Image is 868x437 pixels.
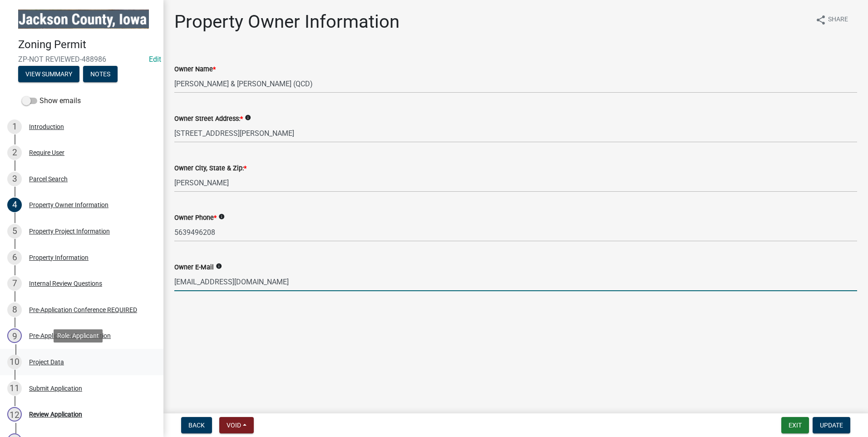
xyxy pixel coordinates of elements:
button: Void [219,417,254,433]
div: Internal Review Questions [29,280,102,287]
div: 6 [7,250,22,265]
wm-modal-confirm: Notes [83,71,118,78]
label: Owner Name [174,66,216,73]
div: Pre-Application Confirmation [29,333,111,339]
i: info [245,114,251,121]
div: 2 [7,145,22,160]
div: 10 [7,355,22,369]
button: shareShare [808,11,855,29]
h1: Property Owner Information [174,11,399,33]
div: Pre-Application Conference REQUIRED [29,307,137,313]
span: Back [188,422,205,429]
div: Review Application [29,411,82,417]
div: 8 [7,303,22,317]
label: Show emails [22,95,81,106]
div: 12 [7,407,22,422]
label: Owner Street Address: [174,116,243,122]
span: ZP-NOT REVIEWED-488986 [18,55,145,64]
div: Parcel Search [29,176,68,182]
div: Introduction [29,124,64,130]
div: 1 [7,119,22,134]
div: Project Data [29,359,64,365]
label: Owner City, State & Zip: [174,165,247,172]
div: 7 [7,276,22,291]
button: Back [181,417,212,433]
i: share [815,15,826,25]
div: 4 [7,198,22,212]
div: Require User [29,149,64,156]
div: 5 [7,224,22,238]
img: Jackson County, Iowa [18,10,149,29]
span: Share [828,15,848,25]
a: Edit [149,55,161,64]
wm-modal-confirm: Edit Application Number [149,55,161,64]
i: info [216,263,222,269]
div: 9 [7,328,22,343]
div: Property Project Information [29,228,110,234]
h4: Zoning Permit [18,38,156,51]
span: Void [227,422,241,429]
div: Submit Application [29,385,82,392]
div: 3 [7,172,22,186]
div: Property Information [29,254,89,261]
label: Owner E-Mail [174,264,214,271]
button: Update [813,417,850,433]
div: 11 [7,381,22,396]
span: Update [820,422,843,429]
wm-modal-confirm: Summary [18,71,79,78]
button: Exit [781,417,809,433]
button: View Summary [18,66,79,82]
div: Role: Applicant [54,329,103,343]
label: Owner Phone [174,215,217,221]
div: Property Owner Information [29,202,108,208]
i: info [218,214,225,220]
button: Notes [83,66,118,82]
